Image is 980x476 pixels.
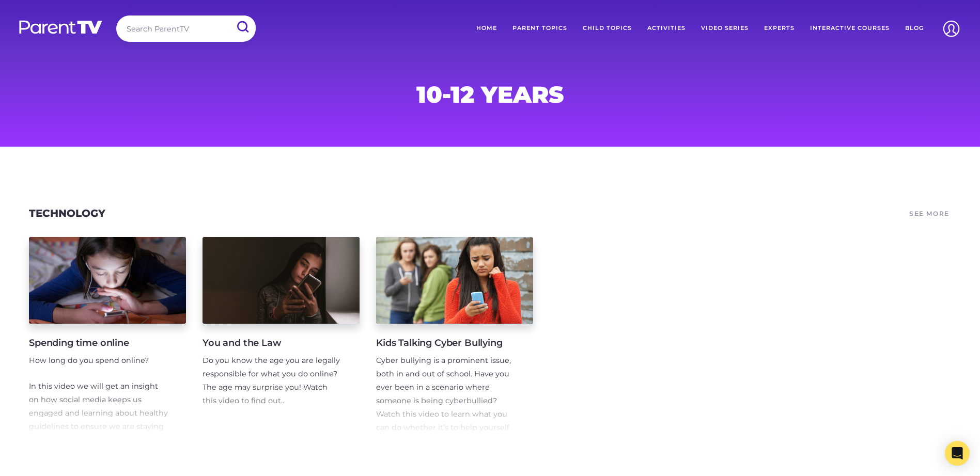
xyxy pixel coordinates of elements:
a: Technology [29,207,105,219]
a: Home [469,15,505,41]
p: In this video we will get an insight on how social media keeps us engaged and learning about heal... [29,380,169,461]
a: Activities [640,15,693,41]
a: You and the Law Do you know the age you are legally responsible for what you do online? The age m... [203,237,360,435]
a: Spending time online How long do you spend online? In this video we will get an insight on how so... [29,237,186,435]
input: Submit [229,15,256,39]
a: Blog [897,15,931,41]
a: Experts [756,15,802,41]
img: parenttv-logo-white.4c85aaf.svg [18,20,103,35]
a: Interactive Courses [802,15,897,41]
input: Search ParentTV [116,15,256,42]
a: See More [908,207,951,221]
div: Open Intercom Messenger [945,441,970,466]
h1: 10-12 Years [241,84,739,105]
a: Kids Talking Cyber Bullying Cyber bullying is a prominent issue, both in and out of school. Have ... [376,237,533,435]
h4: Spending time online [29,336,169,350]
a: Video Series [693,15,756,41]
a: Child Topics [575,15,640,41]
h4: Kids Talking Cyber Bullying [376,336,517,350]
span: Do you know the age you are legally responsible for what you do online? The age may surprise you!... [203,356,340,405]
p: How long do you spend online? [29,354,169,368]
a: Parent Topics [505,15,575,41]
img: Account [938,15,965,42]
h4: You and the Law [203,336,343,350]
span: Cyber bullying is a prominent issue, both in and out of school. Have you ever been in a scenario ... [376,356,511,446]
